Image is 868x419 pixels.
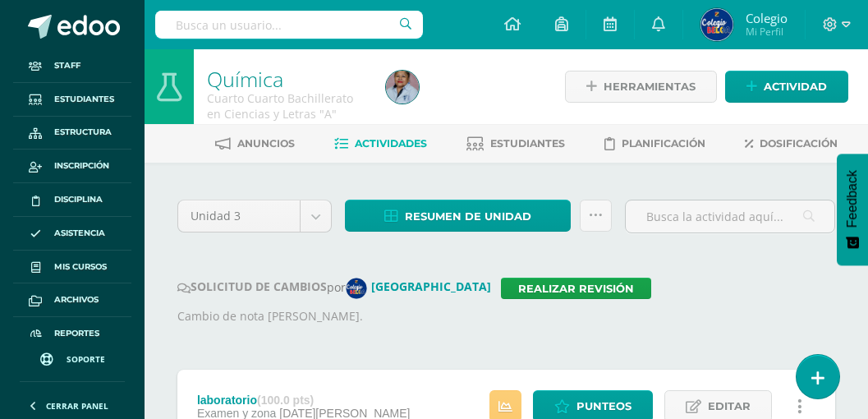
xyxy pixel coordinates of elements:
[207,65,283,93] a: Química
[207,67,366,90] h1: Química
[13,83,131,117] a: Estudiantes
[371,279,491,294] strong: [GEOGRAPHIC_DATA]
[13,317,131,351] a: Reportes
[177,278,835,299] div: por
[13,49,131,83] a: Staff
[725,71,848,103] a: Actividad
[13,251,131,284] a: Mis cursos
[191,200,287,232] span: Unidad 3
[13,117,131,150] a: Estructura
[178,200,331,232] a: Unidad 3
[46,400,108,412] span: Cerrar panel
[54,59,80,72] span: Staff
[700,8,733,41] img: c600e396c05fc968532ff46e374ede2f.png
[490,137,565,150] span: Estudiantes
[355,137,427,150] span: Actividades
[54,327,99,340] span: Reportes
[346,279,501,294] a: [GEOGRAPHIC_DATA]
[501,278,651,299] a: Realizar revisión
[54,293,99,306] span: Archivos
[334,131,427,157] a: Actividades
[386,71,419,104] img: 4a4d6314b287703208efce12d67be7f7.png
[622,137,705,150] span: Planificación
[13,150,131,183] a: Inscripción
[215,131,295,157] a: Anuncios
[237,137,295,150] span: Anuncios
[257,394,314,407] strong: (100.0 pts)
[626,200,834,233] input: Busca la actividad aquí...
[155,11,423,39] input: Busca un usuario...
[54,159,109,173] span: Inscripción
[54,193,103,206] span: Disciplina
[760,137,838,150] span: Dosificación
[207,90,366,122] div: Cuarto Cuarto Bachillerato en Ciencias y Letras 'A'
[54,227,105,240] span: Asistencia
[746,10,788,26] span: Colegio
[13,183,131,217] a: Disciplina
[346,278,367,299] img: 9802ebbe3653d46ccfe4ee73d49c38f1.png
[746,25,788,39] span: Mi Perfil
[845,170,860,228] span: Feedback
[466,131,565,157] a: Estudiantes
[177,307,835,325] p: Cambio de nota [PERSON_NAME].
[604,131,705,157] a: Planificación
[54,93,114,106] span: Estudiantes
[20,337,125,377] a: Soporte
[54,126,112,139] span: Estructura
[405,201,531,232] span: Resumen de unidad
[67,353,105,365] span: Soporte
[745,131,838,157] a: Dosificación
[565,71,717,103] a: Herramientas
[54,260,107,274] span: Mis cursos
[345,200,570,232] a: Resumen de unidad
[13,283,131,317] a: Archivos
[177,279,327,294] strong: SOLICITUD DE CAMBIOS
[197,394,411,407] div: laboratorio
[764,71,827,102] span: Actividad
[604,71,696,102] span: Herramientas
[13,217,131,251] a: Asistencia
[837,154,868,265] button: Feedback - Mostrar encuesta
